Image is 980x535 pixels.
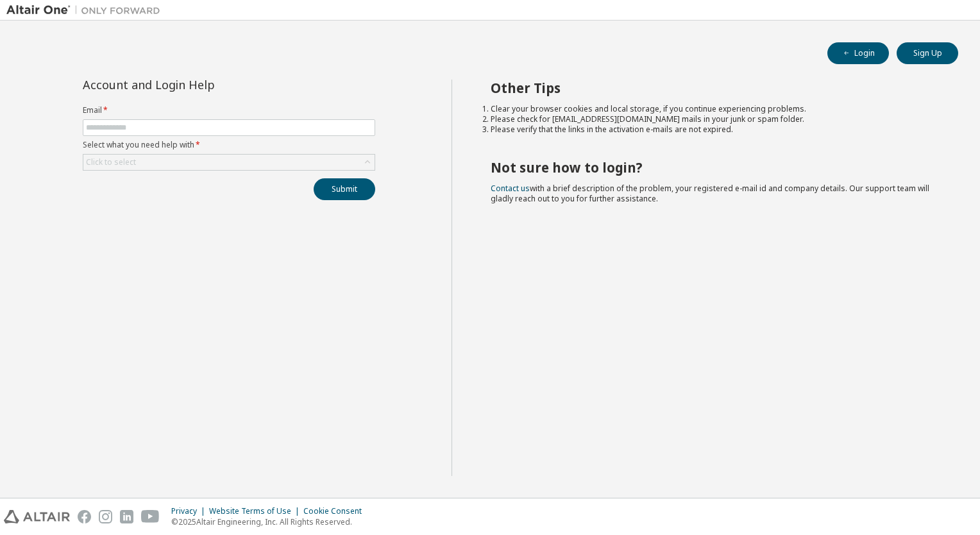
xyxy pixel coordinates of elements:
p: © 2025 Altair Engineering, Inc. All Rights Reserved. [171,516,369,527]
button: Submit [314,178,375,200]
img: youtube.svg [141,510,160,523]
div: Privacy [171,506,209,516]
li: Please check for [EMAIL_ADDRESS][DOMAIN_NAME] mails in your junk or spam folder. [491,114,936,124]
button: Sign Up [897,42,958,64]
button: Login [827,42,889,64]
div: Click to select [86,157,136,167]
img: linkedin.svg [120,510,133,523]
h2: Not sure how to login? [491,159,936,176]
label: Select what you need help with [83,140,375,150]
li: Clear your browser cookies and local storage, if you continue experiencing problems. [491,104,936,114]
div: Click to select [83,155,375,170]
img: altair_logo.svg [4,510,70,523]
div: Cookie Consent [303,506,369,516]
img: facebook.svg [78,510,91,523]
a: Contact us [491,183,530,194]
li: Please verify that the links in the activation e-mails are not expired. [491,124,936,135]
div: Website Terms of Use [209,506,303,516]
img: instagram.svg [99,510,112,523]
label: Email [83,105,375,115]
h2: Other Tips [491,80,936,96]
img: Altair One [6,4,167,17]
span: with a brief description of the problem, your registered e-mail id and company details. Our suppo... [491,183,929,204]
div: Account and Login Help [83,80,317,90]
